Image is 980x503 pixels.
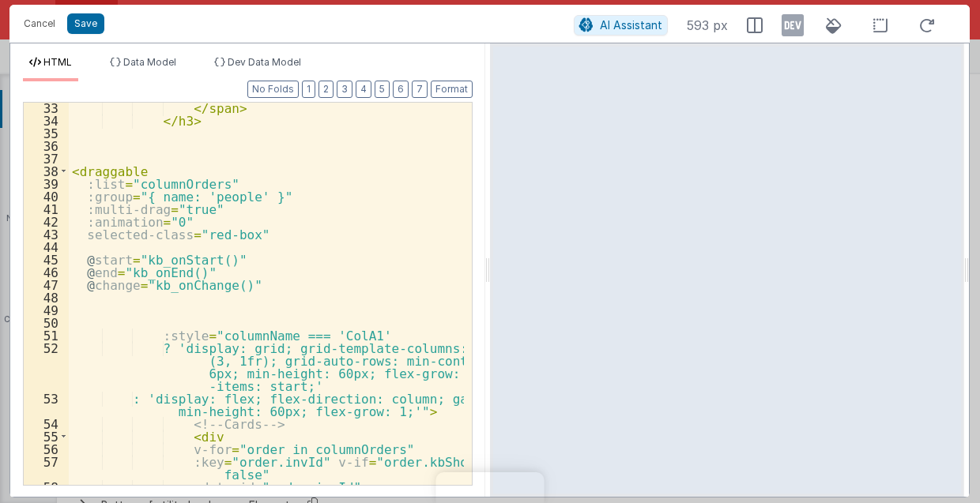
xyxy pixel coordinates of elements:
div: 46 [24,265,69,278]
div: 43 [24,227,69,240]
span: HTML [43,56,72,68]
div: 49 [24,303,69,316]
button: Save [67,13,104,34]
div: 37 [24,152,69,164]
div: 57 [24,455,69,480]
div: 45 [24,253,69,265]
span: AI Assistant [600,18,662,32]
div: 47 [24,278,69,291]
div: 51 [24,328,69,341]
button: 4 [356,81,371,98]
button: 1 [302,81,315,98]
button: AI Assistant [574,15,668,36]
button: 3 [337,81,352,98]
div: 34 [24,114,69,126]
button: No Folds [247,81,299,98]
div: 39 [24,177,69,190]
button: Cancel [16,13,63,35]
div: 40 [24,190,69,202]
div: 44 [24,240,69,253]
div: 42 [24,215,69,227]
div: 50 [24,316,69,328]
button: Format [431,81,473,98]
div: 56 [24,442,69,455]
div: 58 [24,480,69,493]
div: 35 [24,126,69,139]
div: 53 [24,392,69,417]
div: 54 [24,417,69,430]
button: 6 [393,81,409,98]
span: 593 px [687,16,728,35]
span: Data Model [123,56,176,68]
button: 2 [318,81,334,98]
div: 48 [24,291,69,303]
div: 52 [24,341,69,392]
div: 55 [24,430,69,442]
div: 38 [24,164,69,177]
div: 36 [24,139,69,152]
span: Dev Data Model [228,56,301,68]
button: 5 [375,81,390,98]
div: 41 [24,202,69,215]
div: 33 [24,101,69,114]
button: 7 [412,81,428,98]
